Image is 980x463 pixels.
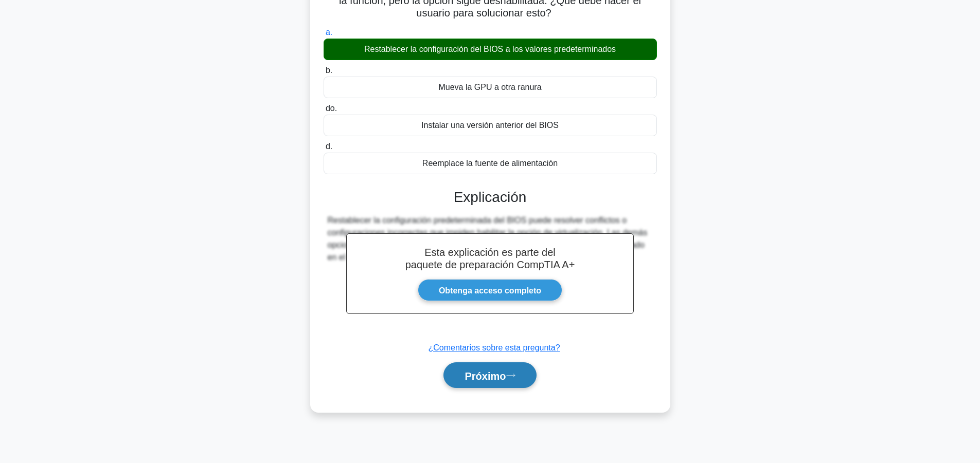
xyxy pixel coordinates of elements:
font: Próximo [465,370,506,381]
a: ¿Comentarios sobre esta pregunta? [428,343,560,352]
font: Instalar una versión anterior del BIOS [421,121,559,129]
font: Restablecer la configuración predeterminada del BIOS puede resolver conflictos o configuraciones ... [328,216,648,262]
font: a. [326,28,332,36]
font: Reemplace la fuente de alimentación [422,159,558,168]
font: Explicación [454,189,527,205]
font: b. [326,66,332,75]
a: Obtenga acceso completo [418,279,562,301]
font: do. [326,104,337,113]
font: d. [326,142,332,151]
button: Próximo [443,362,536,388]
font: Mueva la GPU a otra ranura [438,83,541,91]
font: Restablecer la configuración del BIOS a los valores predeterminados [364,45,616,53]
